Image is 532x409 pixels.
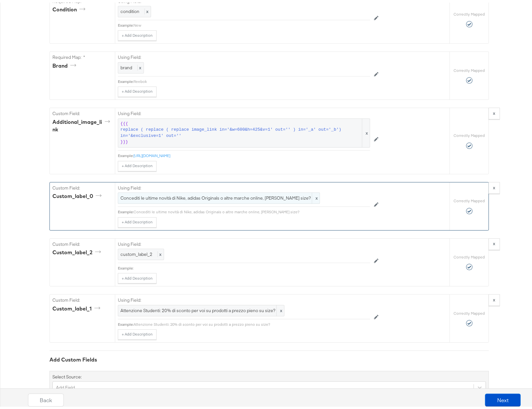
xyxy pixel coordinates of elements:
[118,84,157,94] button: + Add Description
[118,270,157,281] button: + Add Description
[493,294,496,300] strong: x
[493,238,496,244] strong: x
[485,391,521,404] button: Next
[52,371,82,377] label: Select Source:
[120,192,317,199] span: Concediti le ultime novità di Nike, adidas Originals o altre marche online, [PERSON_NAME] size?
[454,9,485,14] label: Correctly Mapped
[120,305,282,311] span: Attenzione Studenti: 20% di sconto per voi su prodotti a prezzo pieno su size?
[118,182,370,189] label: Using Field:
[145,6,148,12] span: x
[489,236,500,247] button: x
[52,239,112,245] label: Custom Field:
[120,6,139,12] span: condition
[120,62,132,68] span: brand
[52,59,78,67] div: brand
[118,158,157,169] button: + Add Description
[118,20,133,25] div: Example:
[312,190,320,201] span: x
[52,295,112,301] label: Custom Field:
[52,116,112,131] div: additional_image_link
[52,52,112,58] label: Required Map: *
[52,302,103,310] div: custom_label_1
[52,108,112,114] label: Custom Field:
[118,52,370,58] label: Using Field:
[493,182,496,188] strong: x
[49,353,489,361] div: Add Custom Fields
[52,182,112,189] label: Custom Field:
[489,292,500,303] button: x
[362,116,370,145] span: x
[133,20,370,25] div: New
[118,108,370,114] label: Using Field:
[118,207,133,212] div: Example:
[493,108,496,113] strong: x
[118,215,157,225] button: + Add Description
[120,137,128,143] span: }}}
[454,252,485,257] label: Correctly Mapped
[454,196,485,201] label: Correctly Mapped
[133,207,370,212] div: Concediti le ultime novità di Nike, adidas Originals o altre marche online, [PERSON_NAME] size?
[118,327,157,337] button: + Add Description
[118,151,133,156] div: Example:
[489,179,500,191] button: x
[137,62,141,68] span: x
[276,303,284,313] span: x
[120,118,128,125] span: {{{
[133,76,370,82] div: Reebok
[52,3,88,11] div: condition
[158,249,161,255] span: x
[118,239,370,245] label: Using Field:
[133,151,170,155] a: [URL][DOMAIN_NAME]
[489,105,500,117] button: x
[118,295,370,301] label: Using Field:
[133,319,370,324] div: Attenzione Studenti: 20% di sconto per voi su prodotti a prezzo pieno su size?
[52,190,104,197] div: custom_label_0
[118,263,133,268] div: Example:
[454,130,485,136] label: Correctly Mapped
[454,65,485,71] label: Correctly Mapped
[118,28,157,38] button: + Add Description
[120,124,361,136] span: replace ( replace ( replace image_link in='&w=600&h=425&v=1' out='' ) in='_a' out='_b') in='&excl...
[120,249,152,255] span: custom_label_2
[118,319,133,324] div: Example:
[28,391,64,404] button: Back
[118,76,133,82] div: Example:
[454,308,485,313] label: Correctly Mapped
[52,246,103,254] div: custom_label_2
